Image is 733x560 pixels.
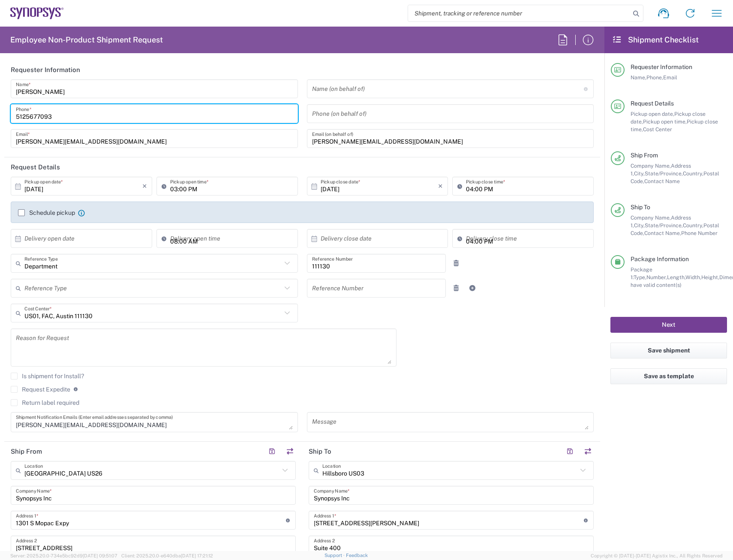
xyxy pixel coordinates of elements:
button: Next [610,317,727,333]
a: Remove Reference [450,257,462,269]
label: Return label required [11,399,79,406]
span: Number, [646,274,667,280]
span: Client: 2025.20.0-e640dba [121,553,213,558]
h2: Ship From [11,447,42,456]
span: Name, [631,74,646,81]
span: Phone Number [681,230,718,236]
span: Company Name, [631,214,671,221]
span: Package 1: [631,266,652,280]
span: Width, [685,274,701,280]
span: Length, [667,274,685,280]
h2: Shipment Checklist [612,35,699,45]
span: Country, [683,222,703,229]
a: Remove Reference [450,282,462,294]
a: Add Reference [466,282,478,294]
span: Contact Name [644,178,680,184]
h2: Ship To [309,447,331,456]
span: Copyright © [DATE]-[DATE] Agistix Inc., All Rights Reserved [591,552,723,560]
label: Is shipment for Install? [11,373,84,379]
a: Support [324,553,346,558]
a: Feedback [346,553,368,558]
span: [DATE] 17:21:12 [181,553,213,558]
span: [DATE] 09:51:07 [83,553,117,558]
span: Requester Information [631,63,692,70]
span: Pickup open date, [631,111,674,117]
span: Contact Name, [644,230,681,236]
span: City, [634,222,645,229]
span: State/Province, [645,170,683,177]
i: × [438,179,443,193]
span: Request Details [631,100,674,107]
h2: Employee Non-Product Shipment Request [10,35,163,45]
span: Company Name, [631,163,671,169]
span: Cost Center [643,126,672,132]
span: Phone, [646,74,663,81]
span: Pickup open time, [643,118,687,125]
label: Schedule pickup [18,209,75,216]
span: State/Province, [645,222,683,229]
i: × [142,179,147,193]
label: Request Expedite [11,386,70,393]
button: Save as template [610,368,727,384]
input: Shipment, tracking or reference number [408,5,630,21]
span: Height, [701,274,719,280]
h2: Requester Information [11,66,80,74]
button: Save shipment [610,343,727,358]
span: Ship To [631,204,650,211]
span: Email [663,74,677,81]
span: Package Information [631,256,689,262]
span: City, [634,170,645,177]
span: Server: 2025.20.0-734e5bc92d9 [10,553,117,558]
span: Country, [683,170,703,177]
h2: Request Details [11,163,60,172]
span: Type, [634,274,646,280]
span: Ship From [631,152,658,159]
